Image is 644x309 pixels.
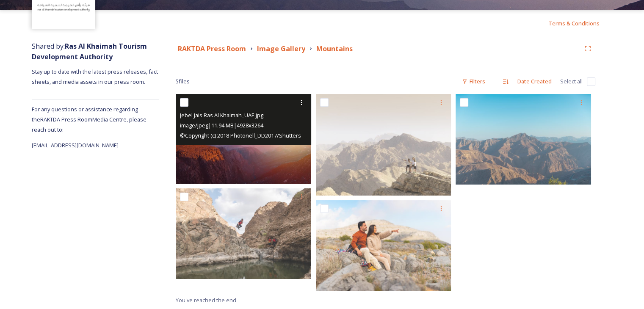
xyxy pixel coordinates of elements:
[316,44,353,53] strong: Mountains
[180,131,384,139] span: © Copyright (c) 2018 Photonell_DD2017/Shutterstock. No use without permission.
[176,77,190,86] span: 5 file s
[257,44,305,53] strong: Image Gallery
[176,296,236,304] span: You've reached the end
[513,73,556,90] div: Date Created
[32,141,119,149] span: [EMAIL_ADDRESS][DOMAIN_NAME]
[178,44,246,53] strong: RAKTDA Press Room
[560,77,583,86] span: Select all
[316,94,451,196] img: RAK Mountain Trekking.jpg
[180,111,263,119] span: Jebel Jais Ras Al Khaimah_UAE.jpg
[180,121,263,129] span: image/jpeg | 11.94 MB | 4928 x 3264
[176,188,311,279] img: Wadi Shawka Ras Al Khaimah UAE.jpg
[32,41,147,61] strong: Ras Al Khaimah Tourism Development Authority
[548,19,600,27] span: Terms & Conditions
[32,41,147,61] span: Shared by:
[548,18,612,28] a: Terms & Conditions
[316,200,451,290] img: Couple on Jebel Jais Mountain .jpg
[32,68,159,86] span: Stay up to date with the latest press releases, fact sheets, and media assets in our press room.
[456,94,591,184] img: KM - Jebel Jais-4.jpg
[458,73,489,90] div: Filters
[32,105,146,133] span: For any questions or assistance regarding the RAKTDA Press Room Media Centre, please reach out to:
